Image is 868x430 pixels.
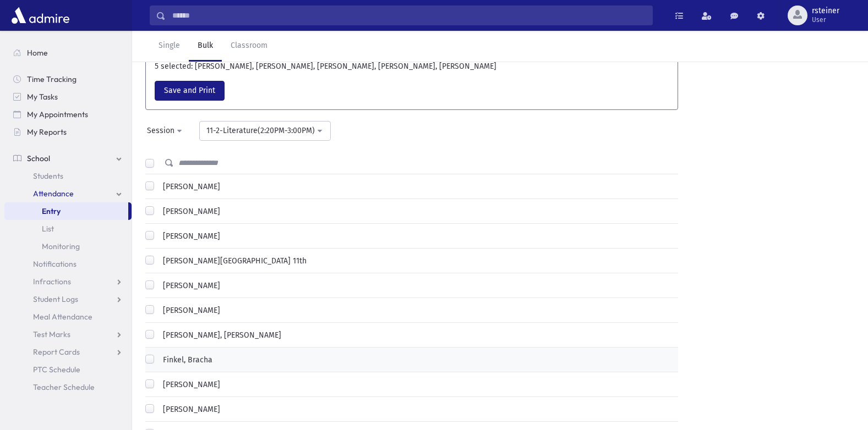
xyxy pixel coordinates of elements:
a: Test Marks [4,326,132,343]
span: Teacher Schedule [33,382,95,392]
span: rsteiner [812,7,839,15]
a: Entry [4,202,128,220]
span: Monitoring [42,241,80,251]
a: My Reports [4,123,132,141]
span: Student Logs [33,294,78,304]
a: Home [4,44,132,62]
span: Home [27,48,48,58]
a: Attendance [4,185,132,202]
span: Test Marks [33,329,70,339]
span: My Appointments [27,109,88,119]
a: Monitoring [4,238,132,255]
a: Notifications [4,255,132,273]
label: [PERSON_NAME] [159,181,220,192]
span: Students [33,171,63,181]
a: List [4,220,132,238]
span: Attendance [33,189,74,199]
label: [PERSON_NAME] [159,305,220,316]
span: Infractions [33,277,71,286]
button: 11-2-Literature(2:20PM-3:00PM) [199,121,331,141]
input: Search [166,5,652,25]
a: School [4,150,132,167]
a: Student Logs [4,290,132,308]
label: [PERSON_NAME] [159,404,220,415]
a: My Appointments [4,106,132,123]
div: 5 selected: [PERSON_NAME], [PERSON_NAME], [PERSON_NAME], [PERSON_NAME], [PERSON_NAME] [149,60,674,72]
a: Report Cards [4,343,132,361]
a: Classroom [222,31,276,62]
span: User [812,15,839,24]
span: Report Cards [33,347,80,357]
span: Entry [42,206,61,216]
span: School [27,153,50,163]
label: [PERSON_NAME] [159,230,220,242]
label: [PERSON_NAME][GEOGRAPHIC_DATA] 11th [159,255,307,267]
span: My Reports [27,127,67,137]
label: [PERSON_NAME] [159,280,220,291]
a: PTC Schedule [4,361,132,378]
label: [PERSON_NAME], [PERSON_NAME] [159,329,281,341]
img: AdmirePro [9,4,72,26]
a: Bulk [189,31,222,62]
label: [PERSON_NAME] [159,379,220,390]
a: Teacher Schedule [4,378,132,396]
label: [PERSON_NAME] [159,206,220,217]
span: List [42,224,54,234]
span: Notifications [33,259,77,269]
a: Students [4,167,132,185]
a: My Tasks [4,88,132,106]
span: Time Tracking [27,74,77,84]
span: Meal Attendance [33,312,92,322]
div: 11-2-Literature(2:20PM-3:00PM) [206,125,315,136]
span: PTC Schedule [33,365,80,374]
div: Session [147,125,174,136]
span: My Tasks [27,92,58,102]
a: Single [150,31,189,62]
a: Time Tracking [4,70,132,88]
label: Finkel, Bracha [159,354,212,366]
a: Infractions [4,273,132,290]
button: Session [140,121,190,141]
button: Save and Print [155,81,225,101]
a: Meal Attendance [4,308,132,326]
